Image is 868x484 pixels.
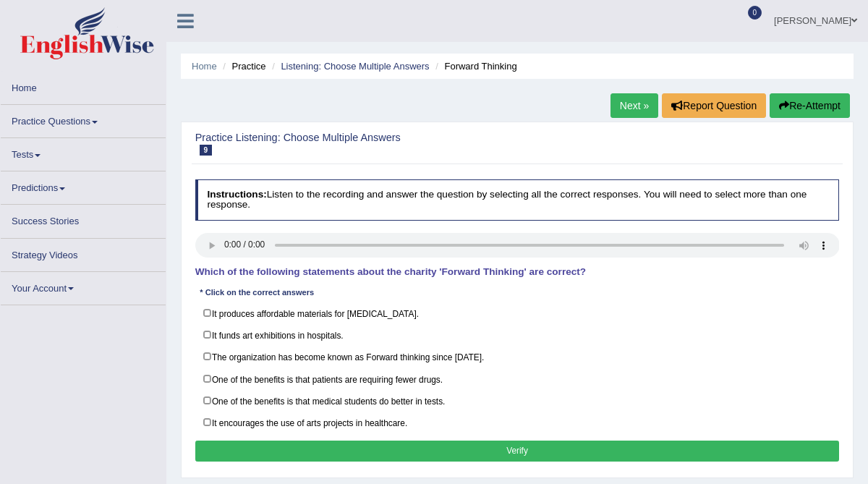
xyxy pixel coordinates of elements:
a: Your Account [1,272,166,300]
a: Success Stories [1,205,166,233]
a: Home [192,61,217,72]
a: Home [1,72,166,100]
label: The organization has become known as Forward thinking since [DATE]. [195,346,840,368]
h2: Practice Listening: Choose Multiple Answers [195,132,595,156]
button: Verify [195,441,840,462]
h4: Which of the following statements about the charity 'Forward Thinking' are correct? [195,267,840,278]
span: 9 [200,145,213,156]
b: Instructions: [207,189,266,200]
a: Strategy Videos [1,239,166,267]
h4: Listen to the recording and answer the question by selecting all the correct responses. You will ... [195,179,840,221]
li: Practice [219,59,265,73]
label: One of the benefits is that medical students do better in tests. [195,390,840,412]
button: Re-Attempt [770,93,850,118]
div: * Click on the correct answers [195,287,319,300]
label: One of the benefits is that patients are requiring fewer drugs. [195,368,840,390]
label: It funds art exhibitions in hospitals. [195,324,840,347]
a: Predictions [1,171,166,200]
li: Forward Thinking [432,59,516,73]
span: 0 [748,6,762,20]
button: Report Question [662,93,766,118]
a: Next » [610,93,658,118]
label: It encourages the use of arts projects in healthcare. [195,412,840,434]
a: Tests [1,138,166,166]
a: Listening: Choose Multiple Answers [281,61,429,72]
a: Practice Questions [1,105,166,133]
label: It produces affordable materials for [MEDICAL_DATA]. [195,302,840,324]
